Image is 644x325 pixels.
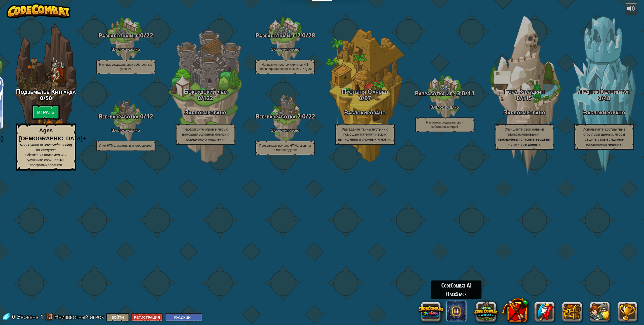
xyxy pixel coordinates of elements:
h3: / [86,113,166,120]
span: 0 [198,94,201,102]
span: 122 [203,94,213,102]
h3: / [325,95,405,101]
span: 0 [139,31,144,39]
strong: Ages [DEMOGRAPHIC_DATA]+ [19,127,86,141]
h4: Заблокировано [86,128,166,133]
h4: Заблокировано [245,128,325,133]
span: 0 [598,94,601,102]
span: 48 [604,94,610,102]
span: 0 [460,89,465,97]
span: 11 [468,89,475,97]
span: 22 [146,31,153,39]
h3: / [86,32,166,39]
h3: Заблокировано [325,109,405,116]
span: Уровень [17,313,38,321]
btn: Играть [32,105,60,120]
h3: / [405,90,485,97]
h3: / [166,95,245,101]
span: 0 [139,112,144,120]
span: Неизвестный игрок [54,313,104,321]
span: 0 [40,94,43,102]
span: Разработка игр 2 [255,31,301,39]
span: Разгадайте тайны пустыни с помощью математических вычислений и сложных условий. [338,127,391,141]
h3: / [564,95,644,101]
div: Complete previous world to unlock [6,16,86,175]
span: Написание простых скриптов ИИ, персонифицированные юниты и цели [259,63,312,71]
span: 28 [308,31,315,39]
span: Улучшайте свои навыки программирования, преодолевая опасные вершины и структуры данных. [498,127,550,146]
span: 97 [365,94,371,102]
h4: Заблокировано [245,47,325,52]
h3: / [6,95,86,101]
span: 0 [517,94,520,102]
span: Перехитрите огров в лесу с помощью условной логики и процедурного мышления! [182,127,229,141]
span: 0 [12,313,16,321]
span: Ледник Келвинтаф [579,87,630,96]
span: Используйте абстрактные структуры данных, чтобы решить самые ледяные головоломки ледника. [583,127,626,146]
h3: Заблокировано [166,109,245,116]
h3: / [485,95,564,101]
span: 22 [308,112,315,120]
button: Войти [106,313,129,321]
span: Веб-разработка 2 [255,112,301,120]
span: 1 [40,313,43,321]
span: Бэквудский лес [184,87,227,96]
span: Разработка игр [98,31,139,39]
span: Гора Клаудрип [504,87,545,96]
span: Научитесь создавать свои собственные игры! [426,121,463,129]
h3: / [245,32,325,39]
span: Учим HTML, скрипты и многое другое! [99,144,152,147]
img: CodeCombat - Learn how to code by playing a game [7,3,71,18]
span: 0 [301,112,306,120]
span: 115 [522,94,532,102]
span: Разработка игр 3 [415,89,460,97]
span: Подземелье Китгарда [16,87,76,96]
span: 12 [146,112,153,120]
h3: Заблокировано [564,109,644,116]
span: Сбегите из подземелья и улучшите свои навыки программирования! [25,153,67,167]
span: Продолжаем изучать HTML, скрипты и многое другое! [259,144,311,152]
h3: / [245,113,325,120]
button: Регулировать громкость [625,3,637,15]
button: Регистрация [132,313,163,321]
span: Real Python or JavaScript coding for everyone [20,143,72,152]
span: 50 [46,94,52,102]
span: Пустыня Сарвен [342,87,388,96]
span: 0 [301,31,306,39]
h4: Заблокировано [405,105,485,109]
span: Научись создавать свои собственные уровни! [99,63,152,71]
span: 0 [359,94,362,102]
h4: Заблокировано [86,47,166,52]
span: Веб-разработка [98,112,139,120]
div: CodeCombat AI HackStack [431,280,481,299]
h3: Заблокировано [485,109,564,116]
